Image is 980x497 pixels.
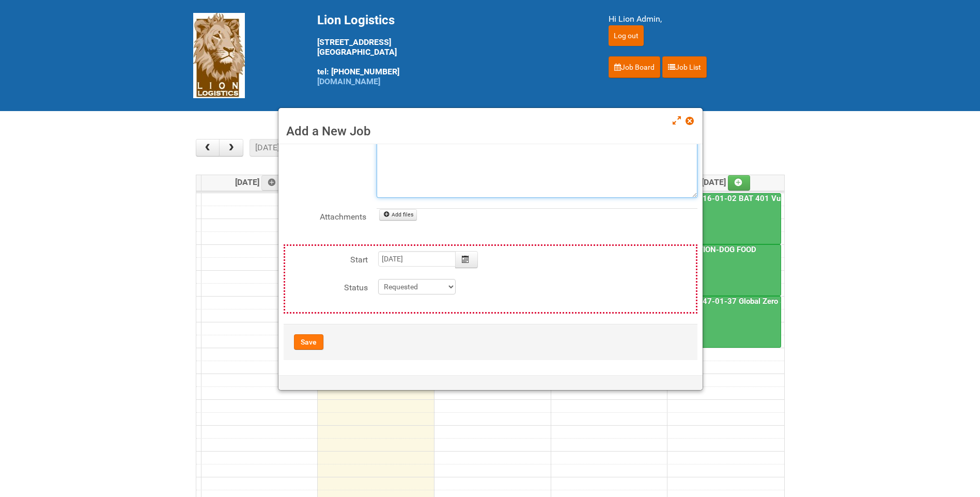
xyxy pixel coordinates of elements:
[285,279,368,294] label: Status
[609,25,644,46] input: Log out
[261,175,284,191] a: Add an event
[284,208,366,223] label: Attachments
[609,56,660,78] a: Job Board
[193,50,245,60] a: Lion Logistics
[670,297,834,306] a: 25-038947-01-37 Global Zero Sugar Tea Test
[235,177,284,187] span: [DATE]
[455,251,478,268] button: Calendar
[317,76,380,86] a: [DOMAIN_NAME]
[317,13,583,86] div: [STREET_ADDRESS] [GEOGRAPHIC_DATA] tel: [PHONE_NUMBER]
[670,194,823,203] a: 24-079516-01-02 BAT 401 Vuse Box RCT
[286,123,695,139] h3: Add a New Job
[662,56,707,78] a: Job List
[668,244,781,296] a: RELEVATION-DOG FOOD
[250,139,285,157] button: [DATE]
[702,177,751,187] span: [DATE]
[668,296,781,348] a: 25-038947-01-37 Global Zero Sugar Tea Test
[609,13,787,25] div: Hi Lion Admin,
[317,13,395,27] span: Lion Logistics
[379,209,417,221] a: Add files
[670,245,758,254] a: RELEVATION-DOG FOOD
[668,193,781,245] a: 24-079516-01-02 BAT 401 Vuse Box RCT
[728,175,751,191] a: Add an event
[294,334,323,350] button: Save
[285,251,368,266] label: Start
[193,13,245,98] img: Lion Logistics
